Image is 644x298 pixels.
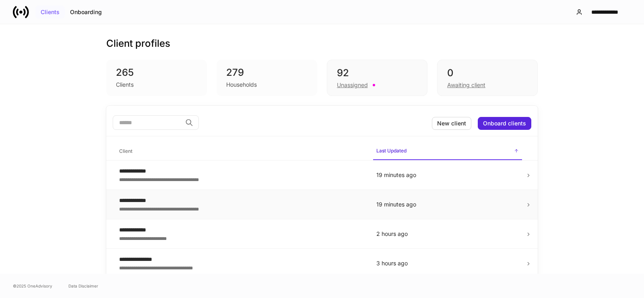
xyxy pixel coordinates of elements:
h6: Client [119,147,132,155]
div: 265 [116,66,197,79]
div: Awaiting client [447,81,485,89]
div: Households [226,81,257,89]
div: Unassigned [337,81,368,89]
button: Onboarding [65,6,107,19]
button: Clients [35,6,65,19]
div: 0Awaiting client [437,60,538,96]
p: 2 hours ago [376,230,519,238]
p: 3 hours ago [376,259,519,267]
div: Clients [116,81,134,89]
div: 279 [226,66,308,79]
div: 92 [337,67,417,79]
div: Onboard clients [483,121,526,126]
span: Last Updated [373,143,522,160]
div: New client [437,121,466,126]
div: Onboarding [70,9,102,15]
a: Data Disclaimer [68,283,98,289]
button: Onboard clients [478,117,531,130]
h3: Client profiles [106,37,170,50]
p: 19 minutes ago [376,200,519,208]
span: Client [116,143,367,160]
button: New client [432,117,471,130]
div: 92Unassigned [327,60,427,96]
p: 19 minutes ago [376,171,519,179]
h6: Last Updated [376,147,407,154]
span: © 2025 OneAdvisory [13,283,52,289]
div: Clients [41,9,60,15]
div: 0 [447,67,528,79]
